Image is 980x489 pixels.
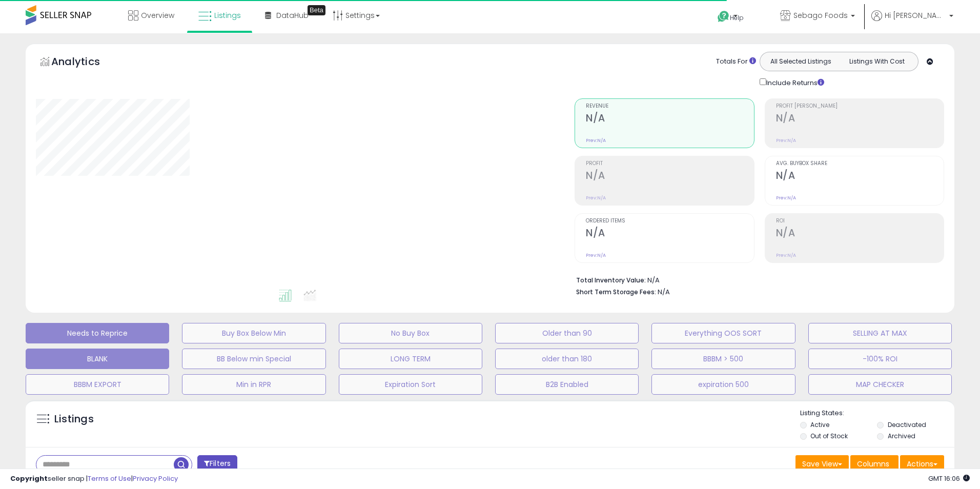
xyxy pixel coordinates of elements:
[10,474,178,484] div: seller snap | |
[586,104,753,109] span: Revenue
[776,112,944,126] h2: N/A
[308,5,325,15] div: Tooltip anchor
[586,227,753,241] h2: N/A
[586,112,753,126] h2: N/A
[752,76,836,88] div: Include Returns
[339,374,482,395] button: Expiration Sort
[776,227,944,241] h2: N/A
[776,195,796,201] small: Prev: N/A
[586,170,753,184] h2: N/A
[339,323,482,343] button: No Buy Box
[808,323,952,343] button: SELLING AT MAX
[808,374,952,395] button: MAP CHECKER
[26,374,169,395] button: BBBM EXPORT
[717,10,730,23] i: Get Help
[651,374,795,395] button: expiration 500
[576,273,936,286] li: N/A
[576,288,656,296] b: Short Term Storage Fees:
[709,3,764,33] a: Help
[276,10,309,21] span: DataHub
[10,474,48,483] strong: Copyright
[776,218,944,224] span: ROI
[141,10,174,21] span: Overview
[576,276,646,284] b: Total Inventory Value:
[776,104,944,109] span: Profit [PERSON_NAME]
[26,323,169,343] button: Needs to Reprice
[214,10,241,21] span: Listings
[586,161,753,167] span: Profit
[495,349,639,369] button: older than 180
[586,218,753,224] span: Ordered Items
[885,10,946,21] span: Hi [PERSON_NAME]
[651,323,795,343] button: Everything OOS SORT
[776,137,796,144] small: Prev: N/A
[182,374,325,395] button: Min in RPR
[730,13,744,22] span: Help
[776,161,944,167] span: Avg. Buybox Share
[586,195,606,201] small: Prev: N/A
[495,374,639,395] button: B2B Enabled
[586,137,606,144] small: Prev: N/A
[776,252,796,258] small: Prev: N/A
[763,55,839,68] button: All Selected Listings
[182,349,325,369] button: BB Below min Special
[871,10,953,33] a: Hi [PERSON_NAME]
[26,349,169,369] button: BLANK
[651,349,795,369] button: BBBM > 500
[808,349,952,369] button: -100% ROI
[339,349,482,369] button: LONG TERM
[839,55,915,68] button: Listings With Cost
[586,252,606,258] small: Prev: N/A
[495,323,639,343] button: Older than 90
[182,323,325,343] button: Buy Box Below Min
[658,287,670,297] span: N/A
[776,170,944,184] h2: N/A
[716,57,756,67] div: Totals For
[51,54,120,71] h5: Analytics
[793,10,848,21] span: Sebago Foods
